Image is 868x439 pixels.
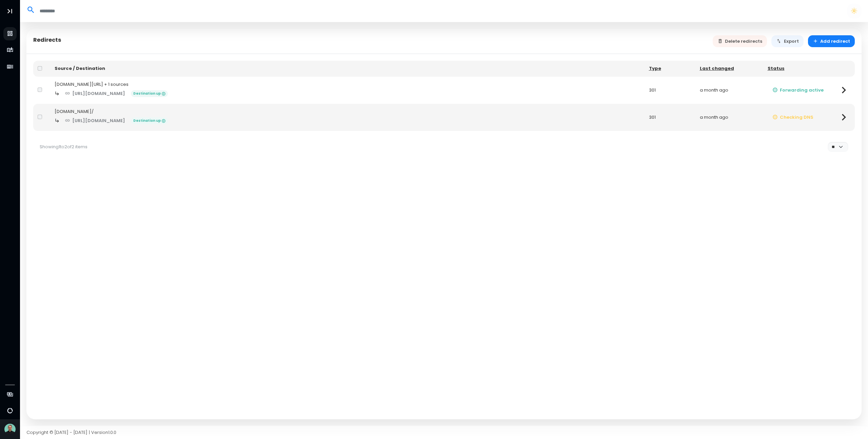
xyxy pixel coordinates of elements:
[26,429,116,436] span: Copyright © [DATE] - [DATE] | Version 1.0.0
[3,5,16,18] button: Toggle Aside
[33,37,61,43] h5: Redirects
[645,104,695,131] td: 301
[768,84,829,96] button: Forwarding active
[55,81,640,88] div: [DOMAIN_NAME][URL] + 1 sources
[645,77,695,104] td: 301
[695,104,763,131] td: a month ago
[763,61,833,77] th: Status
[808,35,855,47] button: Add redirect
[50,61,645,77] th: Source / Destination
[55,108,640,115] div: [DOMAIN_NAME]/
[60,88,130,99] a: [URL][DOMAIN_NAME]
[60,115,130,127] a: [URL][DOMAIN_NAME]
[131,117,168,124] span: Destination up
[695,61,763,77] th: Last changed
[768,111,818,123] button: Checking DNS
[40,144,87,150] span: Showing 1 to 2 of 2 items
[4,424,16,435] img: Avatar
[645,61,695,77] th: Type
[131,90,168,97] span: Destination up
[695,77,763,104] td: a month ago
[828,142,848,152] select: Per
